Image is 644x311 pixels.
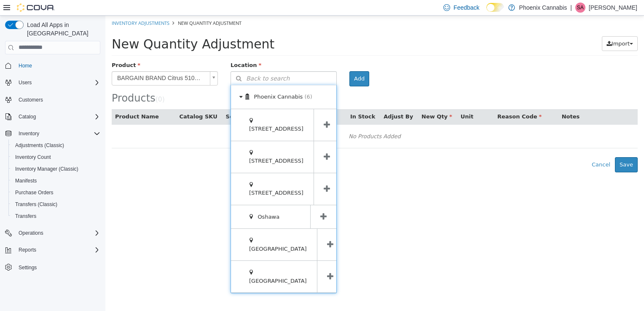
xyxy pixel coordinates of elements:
span: Settings [19,264,37,271]
span: Purchase Orders [12,188,100,198]
span: Manifests [12,176,100,186]
button: Catalog [2,111,104,123]
span: Inventory Manager (Classic) [15,166,78,172]
span: New Quantity Adjustment [72,4,136,11]
span: Back to search [126,59,184,67]
a: Transfers [12,211,40,221]
small: ( ) [50,80,59,88]
span: [STREET_ADDRESS] [144,142,198,148]
button: Cancel [482,142,510,157]
button: Inventory Manager (Classic) [8,163,104,175]
span: Phoenix Cannabis [149,78,198,84]
div: No Products Added [12,115,527,127]
button: Catalog SKU [74,97,113,105]
a: Customers [15,95,46,105]
span: Feedback [453,3,479,12]
span: Manifests [15,177,37,184]
a: Inventory Manager (Classic) [12,164,82,174]
span: Dark Mode [486,12,487,12]
button: Operations [15,228,47,238]
button: Inventory Count [8,151,104,163]
button: Import [496,21,532,36]
a: Manifests [12,176,40,186]
span: Products [6,77,50,88]
a: Home [15,61,35,71]
span: Home [15,60,100,71]
input: Dark Mode [486,3,504,12]
span: Inventory Count [15,154,51,161]
span: SA [577,3,584,13]
span: Users [19,79,32,86]
span: Purchase Orders [15,189,54,196]
button: Transfers (Classic) [8,198,104,210]
span: [GEOGRAPHIC_DATA] [144,262,201,268]
span: Reports [15,245,100,255]
span: Inventory [15,129,100,139]
span: Operations [19,230,43,236]
span: Customers [15,94,100,105]
button: Transfers [8,210,104,222]
span: BARGAIN BRAND Citrus 510 Thread Cartridge 1g [7,56,101,70]
span: Operations [15,228,100,238]
span: Load All Apps in [GEOGRAPHIC_DATA] [24,21,100,38]
span: Home [19,62,32,69]
span: Oshawa [152,198,174,204]
button: Save [510,142,532,157]
button: Inventory [15,129,43,139]
span: Location [125,46,156,53]
button: Manifests [8,175,104,187]
span: Transfers [12,211,100,221]
span: Transfers (Classic) [12,199,100,209]
span: [STREET_ADDRESS] [144,174,198,180]
button: Unit [355,97,370,105]
button: Users [15,78,35,88]
img: Cova [17,3,55,12]
button: Settings [2,261,104,273]
span: Reason Code [392,98,436,104]
button: Notes [456,97,476,105]
span: Adjustments (Classic) [15,142,64,149]
span: Inventory [19,130,39,137]
a: Purchase Orders [12,188,57,198]
span: Product [6,46,35,53]
span: 0 [53,80,57,88]
a: Inventory Adjustments [6,4,64,11]
span: [GEOGRAPHIC_DATA] [144,230,201,236]
a: Inventory Count [12,152,54,162]
p: Phoenix Cannabis [519,3,567,13]
button: Product Name [10,97,55,105]
button: In Stock [245,97,271,105]
span: Adjustments (Classic) [12,140,100,150]
span: Customers [19,97,43,103]
span: Transfers [15,213,36,220]
span: (6) [199,78,207,84]
span: Import [506,25,524,31]
button: Home [2,59,104,72]
span: Transfers (Classic) [15,201,57,208]
span: New Qty [316,98,347,104]
a: Transfers (Classic) [12,199,61,209]
button: Adjust By [278,97,309,105]
span: [STREET_ADDRESS] [144,110,198,116]
button: Inventory [2,128,104,139]
span: Reports [19,247,36,253]
button: Serial / Package Number [121,97,198,105]
button: Customers [2,94,104,106]
span: Inventory Count [12,152,100,162]
p: [PERSON_NAME] [589,3,637,13]
a: Settings [15,263,40,273]
span: Users [15,78,100,88]
button: Operations [2,227,104,239]
span: Catalog [19,113,36,120]
span: Catalog [15,112,100,122]
button: Reports [15,245,40,255]
a: Adjustments (Classic) [12,140,67,150]
span: Settings [15,262,100,272]
button: Purchase Orders [8,187,104,198]
span: Inventory Manager (Classic) [12,164,100,174]
button: Catalog [15,112,39,122]
a: BARGAIN BRAND Citrus 510 Thread Cartridge 1g [6,56,113,70]
button: Reports [2,244,104,256]
p: | [570,3,572,13]
div: Sam Abdallah [575,3,585,13]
